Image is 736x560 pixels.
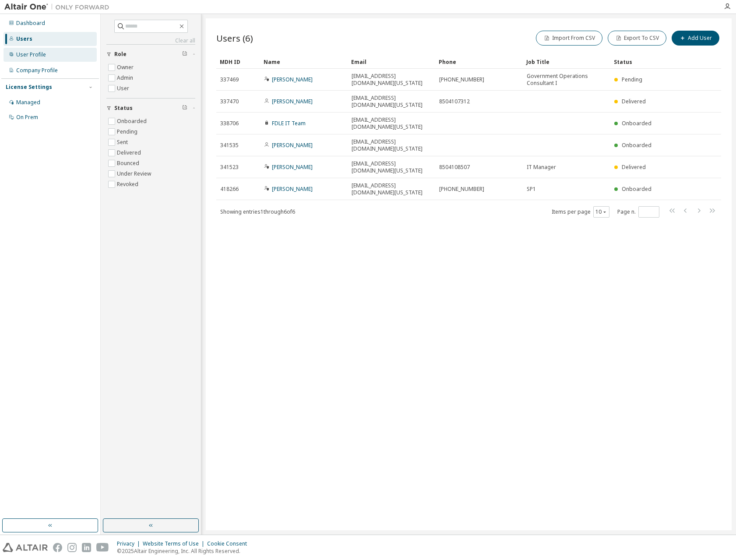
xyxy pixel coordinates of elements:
[117,116,148,127] label: Onboarded
[272,163,313,171] a: [PERSON_NAME]
[352,73,431,87] span: [EMAIL_ADDRESS][DOMAIN_NAME][US_STATE]
[117,62,135,73] label: Owner
[4,3,114,11] img: Altair One
[622,98,646,105] span: Delivered
[220,76,239,83] span: 337469
[117,547,252,555] p: © 2025 Altair Engineering, Inc. All Rights Reserved.
[351,55,432,69] div: Email
[439,98,470,105] span: 8504107312
[117,179,140,190] label: Revoked
[53,543,62,552] img: facebook.svg
[117,83,131,94] label: User
[16,35,32,42] div: Users
[220,98,239,105] span: 337470
[114,51,127,58] span: Role
[16,20,45,27] div: Dashboard
[272,98,313,105] a: [PERSON_NAME]
[117,137,130,148] label: Sent
[96,543,109,552] img: youtube.svg
[3,543,48,552] img: altair_logo.svg
[608,31,666,46] button: Export To CSV
[106,45,195,64] button: Role
[439,186,484,193] span: [PHONE_NUMBER]
[272,76,313,83] a: [PERSON_NAME]
[117,158,141,169] label: Bounced
[220,120,239,127] span: 338706
[439,55,519,69] div: Phone
[552,206,609,218] span: Items per page
[527,73,606,87] span: Government Operations Consultant I
[106,99,195,118] button: Status
[117,169,153,179] label: Under Review
[622,120,651,127] span: Onboarded
[672,31,719,46] button: Add User
[67,543,77,552] img: instagram.svg
[220,164,239,171] span: 341523
[439,164,470,171] span: 8504108507
[527,164,556,171] span: IT Manager
[614,55,676,69] div: Status
[352,138,431,152] span: [EMAIL_ADDRESS][DOMAIN_NAME][US_STATE]
[117,73,135,83] label: Admin
[220,208,295,215] span: Showing entries 1 through 6 of 6
[352,116,431,130] span: [EMAIL_ADDRESS][DOMAIN_NAME][US_STATE]
[527,186,536,193] span: SP1
[216,32,253,44] span: Users (6)
[220,55,257,69] div: MDH ID
[617,206,659,218] span: Page n.
[264,55,344,69] div: Name
[143,540,207,547] div: Website Terms of Use
[220,186,239,193] span: 418266
[82,543,91,552] img: linkedin.svg
[182,51,187,58] span: Clear filter
[220,142,239,149] span: 341535
[439,76,484,83] span: [PHONE_NUMBER]
[16,114,38,121] div: On Prem
[16,51,46,58] div: User Profile
[352,182,431,196] span: [EMAIL_ADDRESS][DOMAIN_NAME][US_STATE]
[352,95,431,109] span: [EMAIL_ADDRESS][DOMAIN_NAME][US_STATE]
[595,208,607,215] button: 10
[114,105,133,112] span: Status
[536,31,602,46] button: Import From CSV
[182,105,187,112] span: Clear filter
[117,127,139,137] label: Pending
[6,84,52,91] div: License Settings
[106,37,195,44] a: Clear all
[16,67,58,74] div: Company Profile
[16,99,40,106] div: Managed
[622,185,651,193] span: Onboarded
[622,163,646,171] span: Delivered
[272,120,306,127] a: FDLE IT Team
[526,55,607,69] div: Job Title
[352,160,431,174] span: [EMAIL_ADDRESS][DOMAIN_NAME][US_STATE]
[622,141,651,149] span: Onboarded
[622,76,642,83] span: Pending
[272,141,313,149] a: [PERSON_NAME]
[117,148,143,158] label: Delivered
[272,185,313,193] a: [PERSON_NAME]
[117,540,143,547] div: Privacy
[207,540,252,547] div: Cookie Consent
